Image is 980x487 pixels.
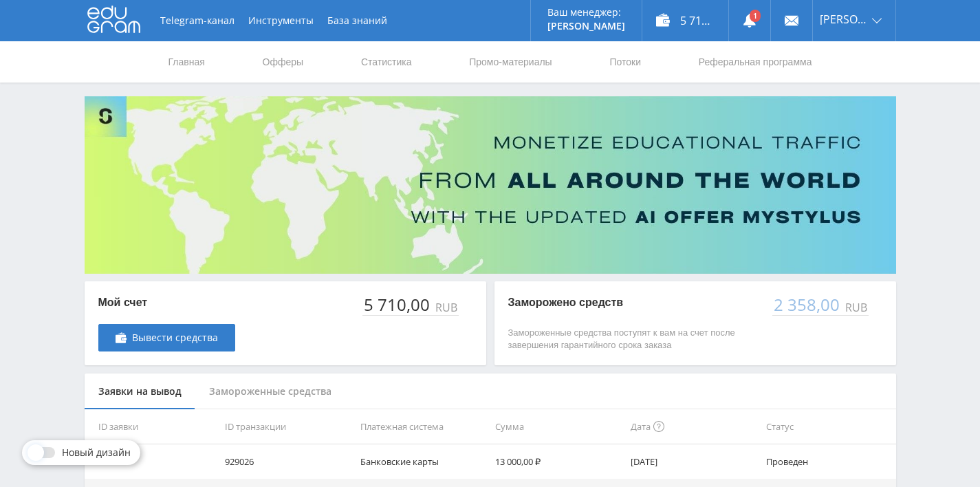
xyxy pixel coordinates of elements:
th: Платежная система [355,409,490,444]
span: Вывести средства [132,332,218,343]
td: [DATE] [625,444,761,479]
a: Главная [167,41,206,83]
p: Заморожено средств [508,295,759,310]
span: Новый дизайн [62,447,131,458]
p: Ваш менеджер: [547,7,625,18]
th: ID транзакции [219,409,355,444]
th: Статус [761,409,896,444]
div: 2 358,00 [772,295,842,314]
td: 929026 [219,444,355,479]
a: Реферальная программа [697,41,814,83]
p: Мой счет [98,295,235,310]
div: Заявки на вывод [85,374,195,410]
p: Замороженные средства поступят к вам на счет после завершения гарантийного срока заказа [508,327,759,351]
a: Вывести средства [98,324,235,351]
img: Banner [85,96,896,274]
div: RUB [842,301,869,314]
a: Статистика [360,41,413,83]
div: Замороженные средства [195,374,345,410]
th: Сумма [490,409,625,444]
a: Потоки [608,41,642,83]
td: Банковские карты [355,444,490,479]
span: [PERSON_NAME] [820,14,868,25]
a: Промо-материалы [468,41,553,83]
a: Офферы [261,41,305,83]
td: 13 000,00 ₽ [490,444,625,479]
th: ID заявки [85,409,220,444]
td: 21924 [85,444,220,479]
div: RUB [433,301,459,314]
td: Проведен [761,444,896,479]
p: [PERSON_NAME] [547,21,625,32]
div: 5 710,00 [362,295,433,314]
th: Дата [625,409,761,444]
